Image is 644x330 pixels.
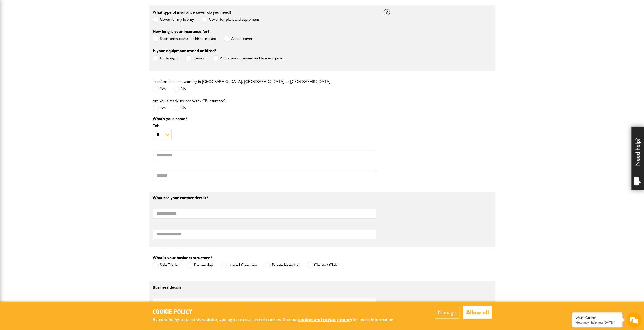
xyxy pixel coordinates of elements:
[153,256,212,260] label: What is your business structure?
[187,262,213,268] label: Partnership
[153,124,376,128] label: Title
[576,321,619,324] p: How may I help you today?
[7,47,92,58] input: Enter your last name
[153,285,376,289] p: Business details
[153,308,403,316] h2: Cookie Policy
[153,16,194,23] label: Cover for my liability
[153,117,376,121] p: What's your name?
[153,262,179,268] label: Sole Trader
[9,28,21,35] img: d_20077148190_company_1631870298795_20077148190
[153,105,166,111] label: Yes
[153,55,178,61] label: I'm hiring it
[153,99,225,103] label: Are you already insured with JCB Insurance?
[435,306,459,319] button: Manage
[220,262,257,268] label: Limited Company
[26,28,85,35] div: Chat with us now
[201,16,259,23] label: Cover for plant and equipment
[298,317,352,322] a: cookie and privacy policy
[153,30,209,34] label: How long is your insurance for?
[631,127,644,190] div: Need help?
[153,49,216,53] label: Is your equipment owned or hired?
[576,316,619,320] div: We're Online!
[463,306,492,319] button: Allow all
[307,262,337,268] label: Charity / Club
[7,62,92,73] input: Enter your email address
[7,77,92,88] input: Enter your phone number
[264,262,299,268] label: Private Individual
[153,10,231,14] label: What type of insurance cover do you need?
[69,156,92,163] em: Start Chat
[153,80,330,84] label: I confirm that I am working in [GEOGRAPHIC_DATA], [GEOGRAPHIC_DATA] or [GEOGRAPHIC_DATA]
[224,36,253,42] label: Annual cover
[185,55,205,61] label: I own it
[153,86,166,92] label: Yes
[213,55,286,61] label: A mixture of owned and hire equipment
[153,36,216,42] label: Short term cover for hired in plant
[173,86,186,92] label: No
[173,105,186,111] label: No
[153,196,376,200] p: What are your contact details?
[153,316,403,324] p: By continuing to use this website, you agree to our use of cookies. See our for more information.
[7,92,92,152] textarea: Type your message and hit 'Enter'
[83,3,95,15] div: Minimize live chat window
